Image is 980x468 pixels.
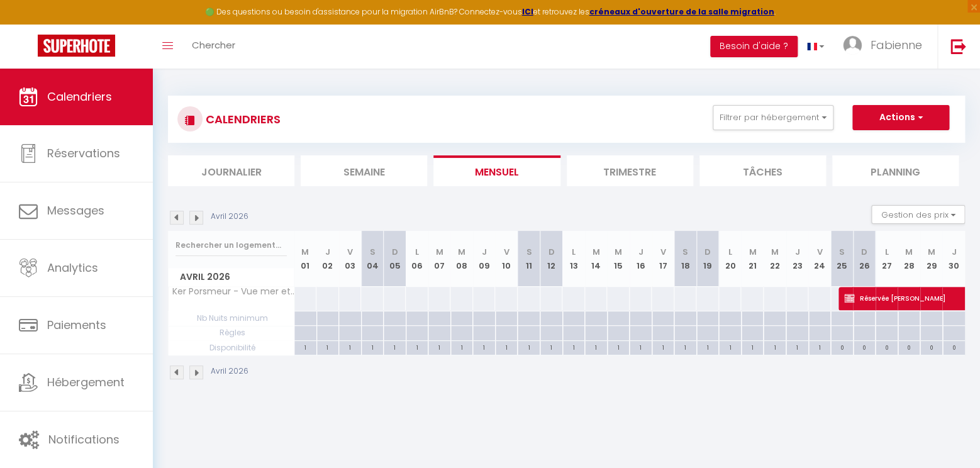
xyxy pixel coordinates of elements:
[211,211,248,223] p: Avril 2026
[831,231,854,287] th: 25
[871,205,965,224] button: Gestion des prix
[870,37,922,53] span: Fabienne
[294,231,317,287] th: 01
[920,341,942,353] div: 0
[428,231,451,287] th: 07
[861,246,867,258] abbr: D
[301,155,427,186] li: Semaine
[406,231,428,287] th: 06
[504,246,509,258] abbr: V
[47,145,120,161] span: Réservations
[728,246,732,258] abbr: L
[674,341,696,353] div: 1
[696,231,719,287] th: 19
[428,341,450,353] div: 1
[876,231,898,287] th: 27
[833,25,937,69] a: ... Fabienne
[839,246,845,258] abbr: S
[852,105,949,130] button: Actions
[415,246,419,258] abbr: L
[436,246,443,258] abbr: M
[843,36,862,55] img: ...
[482,246,487,258] abbr: J
[854,341,876,353] div: 0
[741,231,764,287] th: 21
[301,246,309,258] abbr: M
[697,341,719,353] div: 1
[942,231,965,287] th: 30
[786,341,808,353] div: 1
[47,203,104,218] span: Messages
[518,231,540,287] th: 11
[451,341,473,353] div: 1
[615,246,622,258] abbr: M
[589,6,774,17] strong: créneaux d'ouverture de la salle migration
[771,246,779,258] abbr: M
[898,341,920,353] div: 0
[406,341,428,353] div: 1
[563,341,585,353] div: 1
[660,246,666,258] abbr: V
[169,311,294,325] span: Nb Nuits minimum
[764,341,786,353] div: 1
[928,246,935,258] abbr: M
[294,341,316,353] div: 1
[496,341,518,353] div: 1
[192,38,235,52] span: Chercher
[369,246,375,258] abbr: S
[608,341,630,353] div: 1
[943,341,965,353] div: 0
[548,246,554,258] abbr: D
[809,341,831,353] div: 1
[585,231,608,287] th: 14
[450,231,473,287] th: 08
[169,268,294,286] span: Avril 2026
[317,341,339,353] div: 1
[458,246,465,258] abbr: M
[764,231,786,287] th: 22
[713,105,833,130] button: Filtrer par hébergement
[831,341,853,353] div: 0
[391,246,398,258] abbr: D
[572,246,576,258] abbr: L
[211,365,248,377] p: Avril 2026
[562,231,585,287] th: 13
[816,246,822,258] abbr: V
[808,231,831,287] th: 24
[719,341,741,353] div: 1
[495,231,518,287] th: 10
[473,231,496,287] th: 09
[384,231,406,287] th: 05
[38,35,115,57] img: Super Booking
[719,231,742,287] th: 20
[630,231,652,287] th: 16
[585,341,607,353] div: 1
[540,231,563,287] th: 12
[169,341,294,355] span: Disponibilité
[10,5,48,43] button: Ouvrir le widget de chat LiveChat
[951,246,956,258] abbr: J
[47,374,125,390] span: Hébergement
[630,341,652,353] div: 1
[674,231,697,287] th: 18
[362,341,384,353] div: 1
[853,231,876,287] th: 26
[540,341,562,353] div: 1
[522,6,533,17] strong: ICI
[794,246,799,258] abbr: J
[325,246,330,258] abbr: J
[742,341,764,353] div: 1
[749,246,756,258] abbr: M
[884,246,888,258] abbr: L
[175,234,287,257] input: Rechercher un logement...
[905,246,913,258] abbr: M
[168,155,294,186] li: Journalier
[48,432,120,447] span: Notifications
[682,246,688,258] abbr: S
[898,231,920,287] th: 28
[607,231,630,287] th: 15
[384,341,406,353] div: 1
[699,155,826,186] li: Tâches
[339,341,361,353] div: 1
[316,231,339,287] th: 02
